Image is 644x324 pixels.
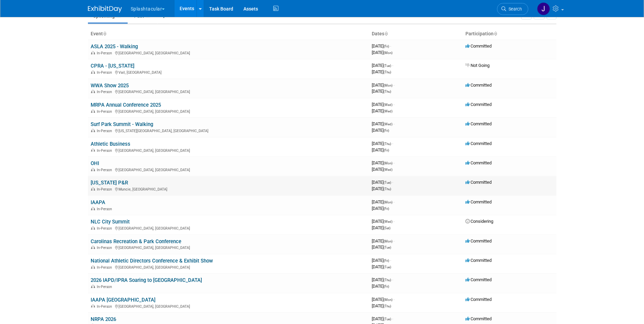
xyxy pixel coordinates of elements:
span: (Mon) [384,200,392,204]
span: (Fri) [384,207,389,211]
a: [US_STATE] P&R [91,180,128,186]
span: [DATE] [372,219,394,224]
span: [DATE] [372,225,390,230]
a: WWA Show 2025 [91,83,129,89]
span: (Thu) [384,187,391,191]
span: [DATE] [372,277,393,282]
img: In-Person Event [91,148,95,152]
span: In-Person [97,265,114,270]
span: [DATE] [372,245,391,250]
span: (Fri) [384,44,389,48]
span: (Thu) [384,142,391,146]
span: (Mon) [384,239,392,243]
span: Committed [465,258,492,263]
span: In-Person [97,304,114,309]
div: [GEOGRAPHIC_DATA], [GEOGRAPHIC_DATA] [91,303,366,309]
span: Search [506,6,522,12]
span: Committed [465,316,492,321]
a: Carolinas Recreation & Park Conference [91,238,181,245]
span: Committed [465,160,492,165]
span: In-Person [97,70,114,75]
div: [GEOGRAPHIC_DATA], [GEOGRAPHIC_DATA] [91,89,366,94]
span: (Thu) [384,278,391,282]
a: CPRA - [US_STATE] [91,63,134,69]
span: (Fri) [384,129,389,132]
span: [DATE] [372,128,389,133]
img: ExhibitDay [88,6,122,13]
img: In-Person Event [91,226,95,230]
div: [GEOGRAPHIC_DATA], [GEOGRAPHIC_DATA] [91,264,366,270]
span: In-Person [97,109,114,114]
span: Not Going [465,63,490,68]
span: - [393,297,394,302]
img: In-Person Event [91,129,95,132]
span: Committed [465,297,492,302]
span: (Mon) [384,51,392,55]
img: In-Person Event [91,109,95,113]
span: [DATE] [372,43,391,49]
span: [DATE] [372,63,393,68]
span: In-Person [97,226,114,231]
span: Committed [465,180,492,185]
span: - [393,83,394,88]
div: Muncie, [GEOGRAPHIC_DATA] [91,186,366,192]
span: In-Person [97,90,114,94]
span: - [392,316,393,321]
span: In-Person [97,187,114,192]
span: (Wed) [384,109,392,113]
span: [DATE] [372,264,391,269]
img: In-Person Event [91,246,95,249]
span: Committed [465,43,492,49]
span: In-Person [97,51,114,55]
span: Committed [465,121,492,126]
span: [DATE] [372,199,394,204]
a: National Athletic Directors Conference & Exhibit Show [91,258,213,264]
span: [DATE] [372,83,394,88]
span: [DATE] [372,121,394,126]
img: In-Person Event [91,168,95,171]
span: Committed [465,238,492,244]
img: In-Person Event [91,285,95,288]
span: - [392,180,393,185]
span: (Thu) [384,90,391,93]
span: (Thu) [384,304,391,308]
th: Dates [369,28,463,40]
span: [DATE] [372,238,394,244]
a: Surf Park Summit - Walking [91,121,153,127]
span: Committed [465,277,492,282]
a: Search [497,3,528,15]
span: In-Person [97,207,114,211]
span: [DATE] [372,284,389,289]
span: (Wed) [384,122,392,126]
span: - [390,258,391,263]
span: [DATE] [372,147,389,152]
img: In-Person Event [91,70,95,74]
span: (Tue) [384,317,391,321]
img: Jimmy Nigh [537,2,550,15]
a: NLC City Summit [91,219,130,225]
span: (Fri) [384,259,389,263]
a: Sort by Event Name [103,31,106,36]
div: [GEOGRAPHIC_DATA], [GEOGRAPHIC_DATA] [91,167,366,172]
span: [DATE] [372,102,394,107]
a: IAAPA [91,199,105,205]
span: - [392,63,393,68]
span: In-Person [97,129,114,133]
a: MRPA Annual Conference 2025 [91,102,161,108]
span: - [393,238,394,244]
span: Considering [465,219,493,224]
span: (Sat) [384,226,390,230]
span: (Mon) [384,84,392,87]
div: [GEOGRAPHIC_DATA], [GEOGRAPHIC_DATA] [91,245,366,250]
span: (Wed) [384,220,392,223]
img: In-Person Event [91,187,95,191]
span: (Tue) [384,181,391,184]
span: [DATE] [372,303,391,308]
span: [DATE] [372,316,393,321]
span: [DATE] [372,160,394,165]
div: [GEOGRAPHIC_DATA], [GEOGRAPHIC_DATA] [91,108,366,114]
a: OHI [91,160,99,166]
span: - [393,219,394,224]
a: ASLA 2025 - Walking [91,43,138,50]
span: - [393,102,394,107]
